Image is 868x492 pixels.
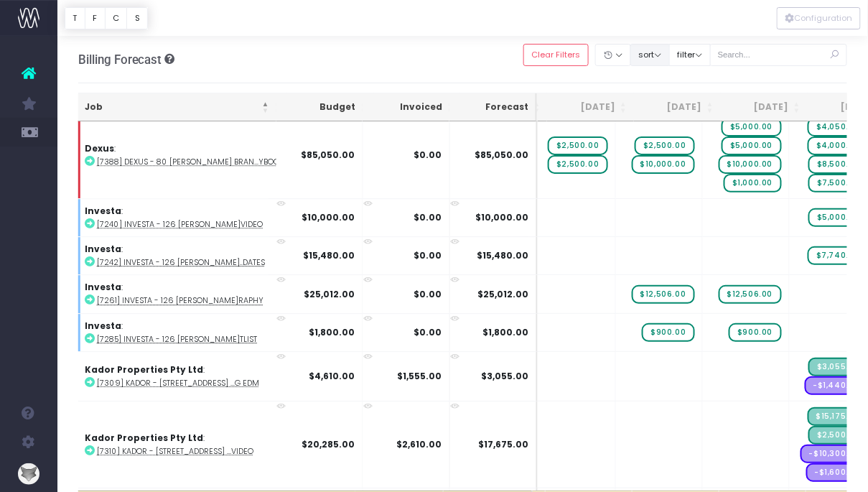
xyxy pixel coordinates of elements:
strong: $85,050.00 [302,149,355,161]
th: Job: activate to sort column descending [78,93,276,121]
abbr: [7242] Investa - 126 Phillip IM Updates [98,257,266,268]
strong: Kador Properties Pty Ltd [85,363,204,376]
span: $15,480.00 [477,249,528,262]
span: wayahead Sales Forecast Item [729,323,781,342]
span: wayahead Sales Forecast Item [808,246,868,265]
span: wayahead Sales Forecast Item [719,285,782,304]
th: Forecast [449,93,537,121]
strong: Investa [85,320,122,332]
strong: $1,555.00 [397,370,442,382]
abbr: [7310] Kador - 235 Pyrmont St Leasing Video [98,446,254,457]
th: Budget [276,93,363,121]
input: Search... [710,44,848,66]
td: : [78,236,344,274]
abbr: [7261] Investa - 126 Phillip Street Photography [98,295,264,306]
strong: $0.00 [414,149,442,161]
span: wayahead Sales Forecast Item [722,118,781,136]
button: T [65,7,85,29]
strong: $2,610.00 [396,438,442,450]
span: $17,675.00 [478,438,528,451]
button: Clear Filters [523,44,589,66]
strong: $10,000.00 [302,211,355,223]
span: wayahead Sales Forecast Item [719,155,782,174]
span: wayahead Sales Forecast Item [548,155,607,174]
td: : [78,274,344,312]
strong: $1,800.00 [309,326,355,338]
span: wayahead Sales Forecast Item [642,323,694,342]
th: Jan 26: activate to sort column ascending [721,93,808,121]
span: wayahead Sales Forecast Item [808,208,868,227]
td: : [78,401,344,488]
strong: $20,285.00 [302,438,355,450]
span: $3,055.00 [481,370,528,383]
div: Vertical button group [777,7,861,29]
strong: Dexus [85,142,115,154]
th: Invoiced [363,93,449,121]
span: $85,050.00 [475,149,528,162]
button: filter [669,44,711,66]
button: C [105,7,128,29]
strong: Kador Properties Pty Ltd [85,432,204,444]
span: wayahead Sales Forecast Item [548,136,607,155]
strong: $0.00 [414,288,442,300]
th: Nov 25: activate to sort column ascending [547,93,634,121]
strong: $4,610.00 [309,370,355,382]
strong: $0.00 [414,249,442,261]
div: Vertical button group [65,7,148,29]
abbr: [7309] Kador - 235 Pyrmont St Leasing EDM [98,378,260,389]
span: wayahead Sales Forecast Item [724,174,781,192]
span: $10,000.00 [475,211,528,224]
span: wayahead Sales Forecast Item [808,155,868,174]
strong: Investa [85,243,122,255]
button: F [85,7,106,29]
span: wayahead Sales Forecast Item [808,136,868,155]
strong: $0.00 [414,326,442,338]
span: wayahead Sales Forecast Item [722,136,781,155]
strong: $15,480.00 [304,249,355,261]
strong: Investa [85,205,122,217]
button: Configuration [777,7,861,29]
td: : [78,198,344,236]
strong: Investa [85,281,122,293]
strong: $25,012.00 [304,288,355,300]
strong: $0.00 [414,211,442,223]
span: $1,800.00 [482,326,528,339]
span: wayahead Sales Forecast Item [632,155,695,174]
span: wayahead Sales Forecast Item [808,118,868,136]
td: : [78,111,344,198]
span: Streamtime Draft Invoice: 002673 – [7309] Kador - 235 Pyrmont St Leasing EDM - 50% Design + Produ... [808,358,868,376]
abbr: [7388] Dexus - 80 Collins Brand Development and Leasing Playbook [98,157,284,167]
span: Billing Forecast [78,52,162,67]
button: S [126,7,148,29]
span: wayahead Sales Forecast Item [632,285,695,304]
span: $25,012.00 [477,288,528,301]
span: wayahead Sales Forecast Item [635,136,694,155]
span: wayahead Sales Forecast Item [808,174,868,192]
td: : [78,313,344,351]
td: : [78,351,344,401]
button: sort [630,44,670,66]
th: Dec 25: activate to sort column ascending [634,93,721,121]
abbr: [7240] Investa - 126 Phillip Leasing Campaign Video [98,219,263,230]
span: Streamtime Draft Invoice: 002645 – [7310] Kador - 235 Pyrmont St Leasing Video - Video Talent Extras [808,426,868,445]
img: images/default_profile_image.png [18,463,39,485]
abbr: [7285] Investa - 126 Phillip Street Drone Art Direction & Shotlist [98,334,258,345]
